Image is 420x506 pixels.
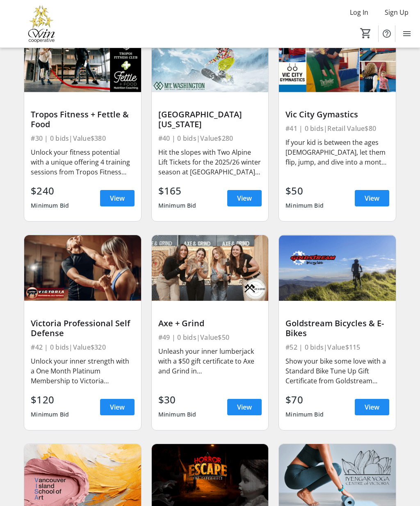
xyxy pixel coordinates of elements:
button: Cart [358,26,373,41]
div: $165 [158,183,196,198]
div: #49 | 0 bids | Value $50 [158,332,262,343]
div: $120 [31,392,69,407]
span: View [110,402,125,412]
div: Minimum Bid [158,198,196,213]
img: Tropos Fitness + Fettle & Food [24,27,141,92]
button: Log In [343,6,375,19]
img: Victoria Professional Self Defense [24,235,141,301]
span: View [110,193,125,203]
span: Sign Up [385,7,409,17]
div: #30 | 0 bids | Value $380 [31,133,134,144]
a: View [100,399,135,415]
div: Minimum Bid [285,198,324,213]
div: $30 [158,392,196,407]
span: View [365,193,379,203]
div: Minimum Bid [31,407,69,422]
div: Minimum Bid [158,407,196,422]
button: Help [379,25,395,42]
img: Victoria Women In Need Community Cooperative's Logo [5,3,78,44]
div: If your kid is between the ages [DEMOGRAPHIC_DATA], let them flip, jump, and dive into a month of... [285,137,389,167]
div: Vic City Gymastics [285,110,389,119]
div: #40 | 0 bids | Value $280 [158,133,262,144]
span: View [237,193,252,203]
div: Minimum Bid [285,407,324,422]
div: [GEOGRAPHIC_DATA][US_STATE] [158,110,262,129]
div: #52 | 0 bids | Value $115 [285,341,389,353]
div: Victoria Professional Self Defense [31,318,134,338]
a: View [355,190,389,206]
div: Tropos Fitness + Fettle & Food [31,110,134,129]
a: View [100,190,135,206]
div: Minimum Bid [31,198,69,213]
div: $240 [31,183,69,198]
div: Goldstream Bicycles & E-Bikes [285,318,389,338]
div: Show your bike some love with a Standard Bike Tune Up Gift Certificate from Goldstream Bicycles. ... [285,356,389,386]
span: View [237,402,252,412]
a: View [355,399,389,415]
span: View [365,402,379,412]
div: Axe + Grind [158,318,262,328]
img: Mount Washington Alpine Resort [152,27,268,92]
a: View [227,399,262,415]
div: $70 [285,392,324,407]
div: #42 | 0 bids | Value $320 [31,341,134,353]
a: View [227,190,262,206]
button: Menu [399,25,415,42]
div: #41 | 0 bids | Retail Value $80 [285,123,389,134]
div: Unlock your inner strength with a One Month Platinum Membership to Victoria Professional Self Def... [31,356,134,386]
div: Unleash your inner lumberjack with a $50 gift certificate to Axe and Grind in [GEOGRAPHIC_DATA], ... [158,346,262,376]
span: Log In [350,7,368,17]
div: Unlock your fitness potential with a unique offering 4 training sessions from Tropos Fitness and ... [31,147,134,177]
button: Sign Up [378,6,415,19]
div: $50 [285,183,324,198]
div: Hit the slopes with Two Alpine Lift Tickets for the 2025/26 winter season at [GEOGRAPHIC_DATA][US... [158,147,262,177]
img: Goldstream Bicycles & E-Bikes [279,235,395,301]
img: Axe + Grind [152,235,268,301]
img: Vic City Gymastics [279,27,395,92]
